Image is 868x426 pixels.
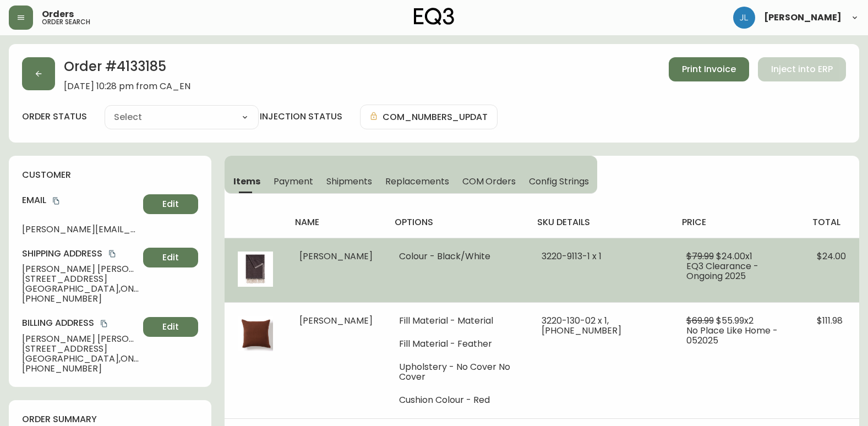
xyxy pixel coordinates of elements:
span: [STREET_ADDRESS] [22,274,139,284]
button: Edit [143,317,198,337]
button: Edit [143,194,198,214]
button: Edit [143,248,198,267]
span: Payment [274,176,313,187]
img: b6e34117-1ebe-47cb-8d0d-946a77fc457f.jpg [238,252,273,287]
h5: order search [42,19,90,25]
span: [PHONE_NUMBER] [22,364,139,374]
span: [GEOGRAPHIC_DATA] , ON , M6G 1C6 , CA [22,284,139,294]
button: copy [99,318,110,329]
span: Edit [162,198,179,210]
h4: sku details [537,216,664,228]
h4: Shipping Address [22,248,139,260]
span: $24.00 x 1 [716,250,752,263]
span: [PERSON_NAME] [764,13,842,22]
li: Upholstery - No Cover No Cover [399,362,515,382]
span: [DATE] 10:28 pm from CA_EN [64,81,190,91]
img: a62472bd-d5c0-4431-98d7-e19fc323ecb4Optional[3220-130-01-Burnt-Red0801-LP.jpg].jpg [238,316,273,351]
span: Edit [162,252,179,264]
button: Print Invoice [669,57,749,81]
h4: Billing Address [22,317,139,329]
button: copy [51,195,62,206]
h4: injection status [260,111,342,123]
span: Replacements [385,176,449,187]
span: [STREET_ADDRESS] [22,344,139,354]
span: $79.99 [686,250,714,263]
span: Config Strings [529,176,588,187]
h4: total [812,216,850,228]
span: Shipments [326,176,373,187]
span: Edit [162,321,179,333]
span: [PERSON_NAME] [PERSON_NAME] [22,334,139,344]
h4: options [395,216,520,228]
span: [PHONE_NUMBER] [22,294,139,304]
label: order status [22,111,87,123]
span: 3220-9113-1 x 1 [542,250,602,263]
button: copy [107,248,118,259]
li: Colour - Black/White [399,252,515,261]
span: [GEOGRAPHIC_DATA] , ON , M6H 3P7 , CA [22,354,139,364]
span: [PERSON_NAME][EMAIL_ADDRESS][PERSON_NAME][DOMAIN_NAME] [22,225,139,234]
h4: name [295,216,377,228]
span: [PERSON_NAME] [299,250,373,263]
li: Fill Material - Feather [399,339,515,349]
span: $111.98 [817,314,843,327]
span: Print Invoice [682,63,736,75]
img: logo [414,8,455,25]
h4: Email [22,194,139,206]
li: Fill Material - Material [399,316,515,326]
span: Orders [42,10,74,19]
h4: order summary [22,413,198,425]
h4: customer [22,169,198,181]
li: Cushion Colour - Red [399,395,515,405]
span: EQ3 Clearance - Ongoing 2025 [686,260,758,282]
span: Items [233,176,260,187]
img: 1c9c23e2a847dab86f8017579b61559c [733,7,755,29]
h2: Order # 4133185 [64,57,190,81]
span: COM Orders [462,176,516,187]
span: [PERSON_NAME] [299,314,373,327]
h4: price [682,216,795,228]
span: 3220-130-02 x 1, [PHONE_NUMBER] [542,314,621,337]
span: $55.99 x 2 [716,314,754,327]
span: No Place Like Home - 052025 [686,324,778,347]
span: [PERSON_NAME] [PERSON_NAME] [22,264,139,274]
span: $69.99 [686,314,714,327]
span: $24.00 [817,250,846,263]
